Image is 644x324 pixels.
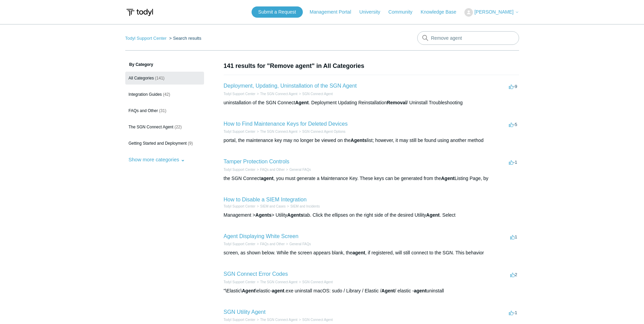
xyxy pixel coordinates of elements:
[302,130,345,133] a: SGN Connect Agent Options
[359,8,387,16] a: University
[426,212,440,218] em: Agent
[261,176,273,181] em: agent
[224,168,256,172] a: Todyl Support Center
[260,242,284,246] a: FAQs and Other
[224,287,519,294] div: "\Elastic\ \elastic- .exe uninstall macOS: sudo / Library / Elastic / / elastic - uninstall
[260,204,286,208] a: SIEM and Cases
[295,100,309,105] em: Agent
[224,280,256,285] li: Todyl Support Center
[129,125,173,129] span: The SGN Connect Agent
[302,318,333,322] a: SGN Connect Agent
[260,318,297,322] a: The SGN Connect Agent
[168,36,201,41] li: Search results
[285,241,311,247] li: General FAQs
[510,234,517,239] span: 1
[125,88,204,101] a: Integration Guides (42)
[159,108,166,113] span: (31)
[260,92,297,96] a: The SGN Connect Agent
[255,280,297,285] li: The SGN Connect Agent
[242,288,255,293] em: Agent
[129,141,187,146] span: Getting Started and Deployment
[224,271,288,277] a: SGN Connect Error Codes
[224,280,256,284] a: Todyl Support Center
[125,61,204,68] h3: By Category
[414,288,426,293] em: agent
[224,130,256,133] a: Todyl Support Center
[129,92,162,97] span: Integration Guides
[155,76,165,80] span: (141)
[272,288,284,293] em: agent
[125,36,167,41] a: Todyl Support Center
[255,91,297,96] li: The SGN Connect Agent
[125,121,204,133] a: The SGN Connect Agent (22)
[352,250,365,255] em: agent
[290,204,320,208] a: SIEM and Incidents
[509,160,517,165] span: -1
[255,212,271,218] em: Agents
[224,121,348,127] a: How to Find Maintenance Keys for Deleted Devices
[509,122,517,127] span: -5
[289,168,311,172] a: General FAQs
[129,76,154,80] span: All Categories
[224,137,519,144] div: portal, the maintenance key may no longer be viewed on the list; however, it may still be found u...
[224,212,519,219] div: Management > > Utility tab. Click the ellipses on the right side of the desired Utility . Select
[188,141,193,146] span: (9)
[224,242,256,246] a: Todyl Support Center
[224,309,266,315] a: SGN Utility Agent
[129,108,158,113] span: FAQs and Other
[255,241,284,247] li: FAQs and Other
[255,167,284,172] li: FAQs and Other
[125,153,188,166] button: Show more categories
[302,92,333,96] a: SGN Connect Agent
[224,241,256,247] li: Todyl Support Center
[381,288,395,293] em: Agent
[310,8,358,16] a: Management Portal
[224,204,256,208] a: Todyl Support Center
[224,167,256,172] li: Todyl Support Center
[260,280,297,284] a: The SGN Connect Agent
[255,317,297,322] li: The SGN Connect Agent
[224,83,357,89] a: Deployment, Updating, Uninstallation of the SGN Agent
[255,129,297,134] li: The SGN Connect Agent
[474,9,513,15] span: [PERSON_NAME]
[125,72,204,85] a: All Categories (141)
[388,8,419,16] a: Community
[163,92,170,97] span: (42)
[252,6,303,18] a: Submit a Request
[417,31,519,45] input: Search
[224,249,519,256] div: screen, as shown below. While the screen appears blank, the , if registered, will still connect t...
[297,91,333,96] li: SGN Connect Agent
[441,176,455,181] em: Agent
[224,175,519,182] div: the SGN Connect , you must generate a Maintenance Key. These keys can be generated from the Listi...
[509,84,517,89] span: -9
[464,8,519,17] button: [PERSON_NAME]
[125,104,204,117] a: FAQs and Other (31)
[509,310,517,315] span: -1
[224,61,519,71] h1: 141 results for "Remove agent" in All Categories
[224,129,256,134] li: Todyl Support Center
[285,167,311,172] li: General FAQs
[224,197,307,202] a: How to Disable a SIEM Integration
[224,317,256,322] li: Todyl Support Center
[351,138,367,143] em: Agents
[287,212,303,218] em: Agents
[125,6,154,19] img: Todyl Support Center Help Center home page
[286,204,320,209] li: SIEM and Incidents
[387,100,406,105] em: Removal
[224,318,256,322] a: Todyl Support Center
[224,92,256,96] a: Todyl Support Center
[260,168,284,172] a: FAQs and Other
[125,36,168,41] li: Todyl Support Center
[289,242,311,246] a: General FAQs
[255,204,286,209] li: SIEM and Cases
[260,130,297,133] a: The SGN Connect Agent
[421,8,463,16] a: Knowledge Base
[297,317,333,322] li: SGN Connect Agent
[224,99,519,106] div: uninstallation of the SGN Connect . Deployment Updating Reinstallation / Uninstall Troubleshooting
[174,125,182,129] span: (22)
[224,204,256,209] li: Todyl Support Center
[224,233,299,239] a: Agent Displaying White Screen
[224,159,290,164] a: Tamper Protection Controls
[297,280,333,285] li: SGN Connect Agent
[224,91,256,96] li: Todyl Support Center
